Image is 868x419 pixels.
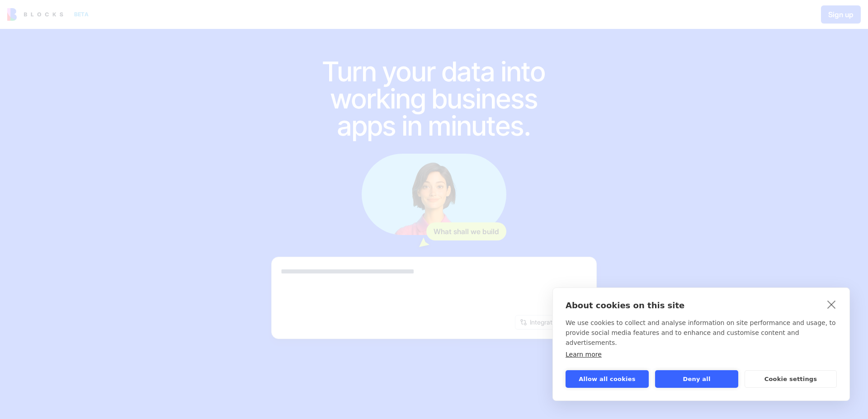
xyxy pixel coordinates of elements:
a: close [825,297,839,311]
strong: About cookies on this site [566,301,684,310]
p: We use cookies to collect and analyse information on site performance and usage, to provide socia... [566,318,837,348]
button: Allow all cookies [566,370,649,388]
a: Learn more [566,351,602,358]
button: Cookie settings [745,370,837,388]
button: Deny all [655,370,738,388]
